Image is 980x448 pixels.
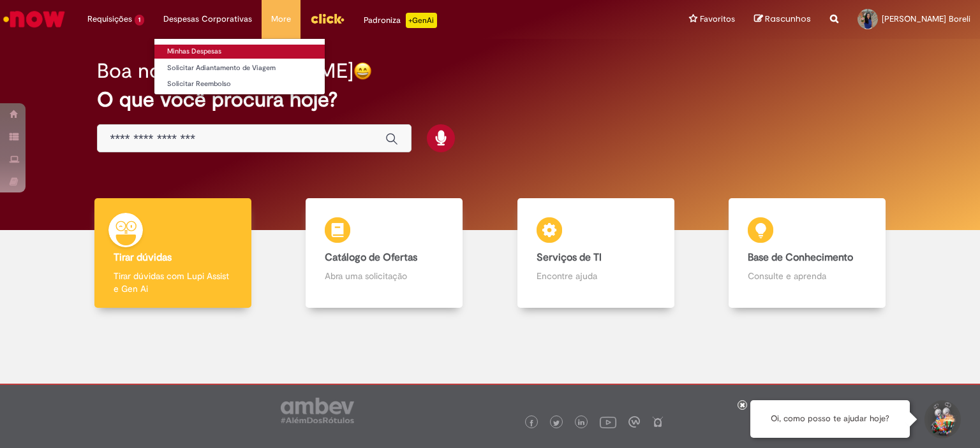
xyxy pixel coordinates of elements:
[163,13,252,25] span: Despesas Corporativas
[628,416,640,428] img: logo_footer_workplace.png
[135,15,144,25] span: 1
[600,414,616,430] img: logo_footer_youtube.png
[281,398,354,423] img: logo_footer_ambev_rotulo_gray.png
[67,198,279,308] a: Tirar dúvidas Tirar dúvidas com Lupi Assist e Gen Ai
[882,13,970,24] span: [PERSON_NAME] Boreli
[748,251,853,264] b: Base de Conhecimento
[154,38,325,95] ul: Despesas Corporativas
[97,60,353,82] h2: Boa noite, [PERSON_NAME]
[353,62,372,80] img: happy-face.png
[97,89,884,111] h2: O que você procura hoje?
[553,420,560,426] img: logo_footer_twitter.png
[490,198,702,308] a: Serviços de TI Encontre ajuda
[154,61,325,75] a: Solicitar Adiantamento de Viagem
[87,13,132,25] span: Requisições
[279,198,491,308] a: Catálogo de Ofertas Abra uma solicitação
[114,251,172,264] b: Tirar dúvidas
[748,270,866,282] p: Consulte e aprenda
[154,77,325,91] a: Solicitar Reembolso
[1,6,67,32] img: ServiceNow
[923,400,961,438] button: Iniciar Conversa de Suporte
[537,270,655,282] p: Encontre ajuda
[406,13,437,28] p: +GenAi
[702,198,914,308] a: Base de Conhecimento Consulte e aprenda
[765,13,811,25] span: Rascunhos
[652,416,664,428] img: logo_footer_naosei.png
[364,13,437,28] div: Padroniza
[754,13,811,25] a: Rascunhos
[114,270,232,295] p: Tirar dúvidas com Lupi Assist e Gen Ai
[578,419,584,427] img: logo_footer_linkedin.png
[750,400,910,438] div: Oi, como posso te ajudar hoje?
[537,251,602,264] b: Serviços de TI
[154,45,325,59] a: Minhas Despesas
[325,270,443,282] p: Abra uma solicitação
[325,251,417,264] b: Catálogo de Ofertas
[700,13,735,25] span: Favoritos
[271,13,291,25] span: More
[310,9,345,28] img: click_logo_yellow_360x200.png
[528,420,535,426] img: logo_footer_facebook.png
